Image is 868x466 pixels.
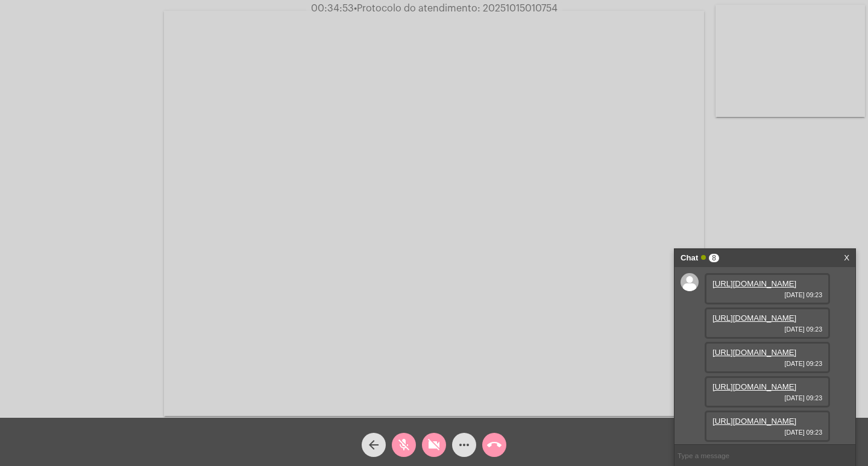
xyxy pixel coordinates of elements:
[712,394,822,401] span: [DATE] 09:23
[709,254,719,262] span: 8
[701,255,706,260] span: Online
[675,445,855,466] input: Type a message
[366,438,381,452] mat-icon: arrow_back
[311,4,354,13] span: 00:34:53
[712,360,822,367] span: [DATE] 09:23
[397,438,411,452] mat-icon: mic_off
[712,429,822,436] span: [DATE] 09:23
[712,382,796,391] a: [URL][DOMAIN_NAME]
[487,438,502,452] mat-icon: call_end
[712,313,796,323] a: [URL][DOMAIN_NAME]
[427,438,441,452] mat-icon: videocam_off
[712,326,822,333] span: [DATE] 09:23
[712,417,796,426] a: [URL][DOMAIN_NAME]
[681,249,698,267] strong: Chat
[354,4,558,13] span: Protocolo do atendimento: 20251015010754
[844,249,849,267] a: X
[457,438,471,452] mat-icon: more_horiz
[354,4,357,13] span: •
[712,291,822,298] span: [DATE] 09:23
[712,279,796,288] a: [URL][DOMAIN_NAME]
[712,348,796,357] a: [URL][DOMAIN_NAME]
